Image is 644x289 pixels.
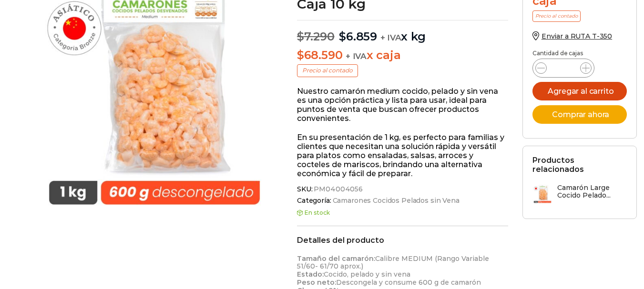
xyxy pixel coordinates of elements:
h3: Camarón Large Cocido Pelado... [557,184,627,200]
button: Comprar ahora [532,105,627,124]
button: Agregar al carrito [532,82,627,100]
span: $ [297,48,304,62]
span: $ [297,30,304,43]
bdi: 6.859 [339,30,377,43]
input: Product quantity [554,61,572,75]
span: SKU: [297,185,508,193]
span: + IVA [380,33,401,42]
span: $ [339,30,346,43]
a: Camarón Large Cocido Pelado... [532,184,627,204]
p: Nuestro camarón medium cocido, pelado y sin vena es una opción práctica y lista para usar, ideal ... [297,87,508,123]
p: x caja [297,49,508,62]
span: Enviar a RUTA T-350 [542,32,612,40]
a: Camarones Cocidos Pelados sin Vena [331,197,460,205]
p: Precio al contado [532,10,581,22]
strong: Peso neto: [297,278,336,287]
p: En su presentación de 1 kg, es perfecto para familias y clientes que necesitan una solución rápid... [297,133,508,179]
strong: Estado: [297,270,324,279]
bdi: 68.590 [297,48,342,62]
h2: Productos relacionados [532,156,627,174]
h2: Detalles del producto [297,236,508,245]
a: Enviar a RUTA T-350 [532,32,612,40]
span: PM04004056 [312,185,363,193]
bdi: 7.290 [297,30,335,43]
span: Categoría: [297,197,508,205]
p: x kg [297,20,508,44]
p: En stock [297,209,508,216]
span: + IVA [346,51,367,61]
p: Cantidad de cajas [532,50,627,57]
strong: Tamaño del camarón: [297,254,375,263]
p: Precio al contado [297,64,358,77]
